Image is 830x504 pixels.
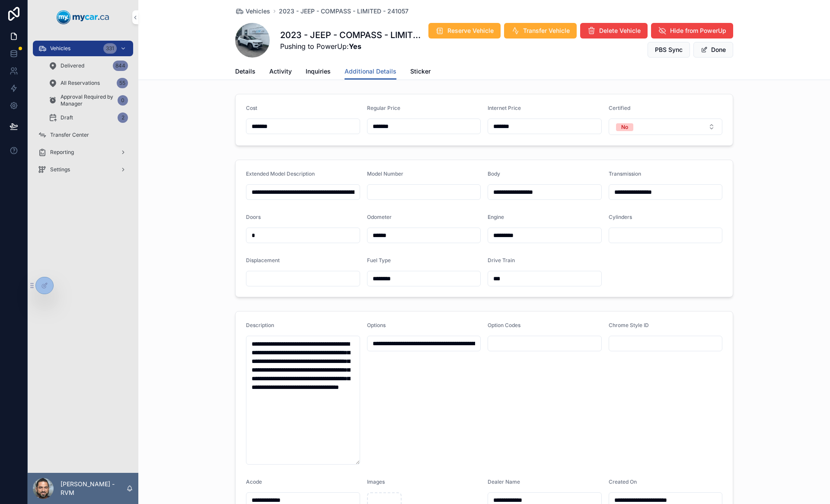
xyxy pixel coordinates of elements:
a: Reporting [33,144,133,160]
span: Vehicles [246,7,270,16]
span: Extended Model Description [246,170,315,177]
span: Sticker [410,67,431,76]
div: 55 [117,78,128,88]
div: 331 [103,43,117,54]
span: Chrome Style ID [609,322,649,328]
a: Sticker [410,64,431,81]
span: Inquiries [306,67,331,76]
div: 844 [113,61,128,71]
span: Engine [488,214,504,220]
span: Acode [246,478,262,485]
span: Certified [609,105,630,111]
a: Vehicles [235,7,270,16]
a: Transfer Center [33,127,133,143]
span: Approval Required by Manager [61,93,114,107]
span: Displacement [246,257,280,263]
button: Reserve Vehicle [428,23,501,39]
span: Draft [61,114,73,121]
span: All Reservations [61,80,100,87]
a: Additional Details [345,64,396,80]
a: 2023 - JEEP - COMPASS - LIMITED - 241057 [279,7,409,16]
a: Draft2 [43,110,133,125]
button: Done [693,42,733,58]
h1: 2023 - JEEP - COMPASS - LIMITED - 241057 [280,29,421,41]
button: Transfer Vehicle [504,23,577,39]
span: Settings [50,166,70,173]
span: Dealer Name [488,478,520,485]
span: Cylinders [609,214,632,220]
a: Approval Required by Manager0 [43,93,133,108]
p: [PERSON_NAME] - RVM [61,480,126,497]
span: Reserve Vehicle [447,26,494,35]
a: Vehicles331 [33,41,133,56]
img: App logo [57,10,109,24]
span: Delete Vehicle [599,26,641,35]
span: Odometer [367,214,392,220]
span: Fuel Type [367,257,391,263]
span: Option Codes [488,322,520,328]
span: Reporting [50,149,74,156]
span: Activity [269,67,292,76]
div: No [621,123,628,131]
span: Body [488,170,500,177]
span: Transmission [609,170,641,177]
span: Created On [609,478,637,485]
span: Transfer Center [50,132,89,138]
strong: Yes [349,42,361,51]
span: Hide from PowerUp [670,26,726,35]
span: Model Number [367,170,403,177]
span: Vehicles [50,45,70,52]
a: Details [235,64,255,81]
button: PBS Sync [648,42,690,58]
div: scrollable content [28,35,138,189]
span: Details [235,67,255,76]
div: 0 [118,95,128,106]
span: PBS Sync [655,45,683,54]
span: Delivered [61,62,84,69]
span: Pushing to PowerUp: [280,41,421,51]
a: All Reservations55 [43,75,133,91]
button: Select Button [609,119,723,135]
span: Doors [246,214,261,220]
span: Internet Price [488,105,521,111]
a: Activity [269,64,292,81]
button: Hide from PowerUp [651,23,733,39]
a: Settings [33,162,133,177]
span: Options [367,322,386,328]
span: Regular Price [367,105,400,111]
span: Description [246,322,274,328]
span: Drive Train [488,257,515,263]
a: Inquiries [306,64,331,81]
button: Delete Vehicle [580,23,648,39]
span: Transfer Vehicle [523,26,570,35]
span: Additional Details [345,67,396,76]
div: 2 [118,112,128,123]
span: Cost [246,105,257,111]
span: Images [367,478,385,485]
a: Delivered844 [43,58,133,74]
